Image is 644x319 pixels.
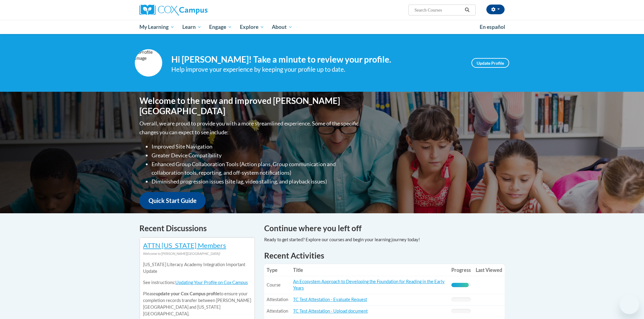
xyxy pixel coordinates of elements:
[130,20,514,34] div: Main menu
[209,23,232,31] span: Engage
[293,297,367,302] a: TC Test Attestation - Evaluate Request
[268,20,297,34] a: About
[152,151,360,160] li: Greater Device Compatibility
[139,96,360,116] h1: Welcome to the new and improved [PERSON_NAME][GEOGRAPHIC_DATA]
[139,5,208,15] img: Cox Campus
[471,58,509,68] a: Update Profile
[620,295,639,314] iframe: Button to launch messaging window
[291,264,449,276] th: Title
[143,261,251,275] p: [US_STATE] Literacy Academy Integration Important Update
[143,279,251,286] p: See instructions:
[143,250,251,257] div: Welcome to [PERSON_NAME][GEOGRAPHIC_DATA]!
[267,282,281,287] span: Course
[267,308,288,314] span: Attestation
[414,6,463,14] input: Search Courses
[480,24,505,30] span: En español
[236,20,268,34] a: Explore
[178,20,205,34] a: Learn
[152,177,360,186] li: Diminished progression issues (site lag, video stalling, and playback issues)
[476,21,509,33] a: En español
[272,23,292,31] span: About
[135,49,162,77] img: Profile Image
[175,280,248,285] a: Updating Your Profile on Cox Campus
[182,23,201,31] span: Learn
[264,264,291,276] th: Type
[152,142,360,151] li: Improved Site Navigation
[139,5,255,15] a: Cox Campus
[240,23,264,31] span: Explore
[264,250,505,261] h1: Recent Activities
[135,20,178,34] a: My Learning
[139,222,255,234] h4: Recent Discussions
[293,308,368,314] a: TC Test Attestation - Upload document
[156,291,219,296] b: update your Cox Campus profile
[473,264,505,276] th: Last Viewed
[152,160,360,177] li: Enhanced Group Collaboration Tools (Action plans, Group communication and collaboration tools, re...
[267,297,288,302] span: Attestation
[171,54,462,65] h4: Hi [PERSON_NAME]! Take a minute to review your profile.
[451,283,469,287] div: Progress, %
[463,6,472,14] button: Search
[139,119,360,137] p: Overall, we are proud to provide you with a more streamlined experience. Some of the specific cha...
[486,5,505,14] button: Account Settings
[171,64,462,74] div: Help improve your experience by keeping your profile up to date.
[143,241,226,249] a: ATTN [US_STATE] Members
[139,23,174,31] span: My Learning
[449,264,473,276] th: Progress
[264,222,505,234] h4: Continue where you left off
[139,192,206,209] a: Quick Start Guide
[205,20,236,34] a: Engage
[293,279,445,290] a: An Ecosystem Approach to Developing the Foundation for Reading in the Early Years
